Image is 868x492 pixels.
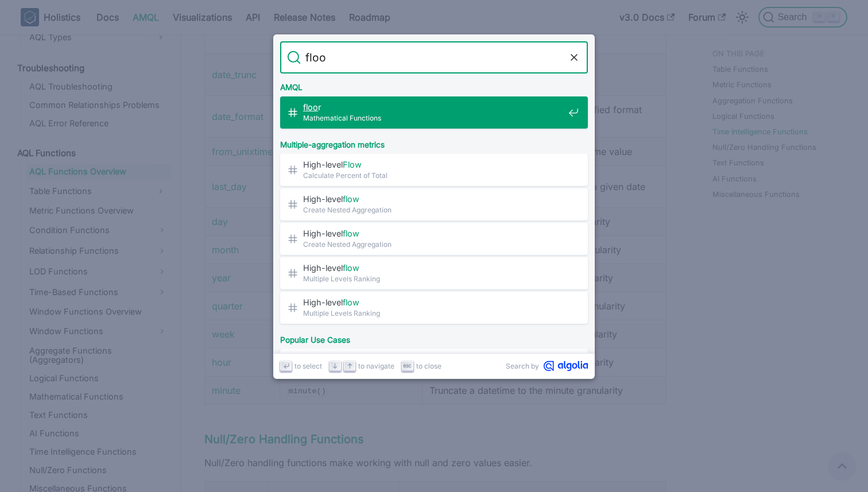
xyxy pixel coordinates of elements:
[416,361,441,371] span: to close
[343,228,359,238] mark: flow
[280,349,588,381] a: High-levelflow​Analyze Customer Order Frequency
[506,361,539,371] span: Search by
[343,194,359,204] mark: flow
[280,188,588,220] a: High-levelflow​Create Nested Aggregation
[343,263,359,273] mark: flow
[282,362,290,370] svg: Enter key
[278,131,590,154] div: Multiple-aggregation metrics
[331,362,339,370] svg: Arrow down
[544,361,588,371] svg: Algolia
[294,361,322,371] span: to select
[280,223,588,255] a: High-levelflow​Create Nested Aggregation
[303,204,564,215] span: Create Nested Aggregation
[303,113,564,123] span: Mathematical Functions
[567,51,581,64] button: Clear the query
[303,193,564,204] span: High-level ​
[303,102,564,113] span: r​
[303,159,564,170] span: High-level ​
[303,228,564,239] span: High-level ​
[303,308,564,319] span: Multiple Levels Ranking
[280,96,588,129] a: floor​Mathematical Functions
[358,361,394,371] span: to navigate
[280,257,588,289] a: High-levelflow​Multiple Levels Ranking
[278,73,590,96] div: AMQL
[280,154,588,186] a: High-levelFlow​Calculate Percent of Total
[303,239,564,250] span: Create Nested Aggregation
[303,273,564,284] span: Multiple Levels Ranking
[303,262,564,273] span: High-level ​
[343,297,359,307] mark: flow
[343,160,362,169] mark: Flow
[506,361,588,371] a: Search byAlgolia
[278,326,590,349] div: Popular Use Cases
[303,170,564,181] span: Calculate Percent of Total
[403,362,412,370] svg: Escape key
[303,297,564,308] span: High-level ​
[280,292,588,324] a: High-levelflow​Multiple Levels Ranking
[301,41,567,73] input: Search docs
[303,102,318,112] mark: floo
[346,362,354,370] svg: Arrow up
